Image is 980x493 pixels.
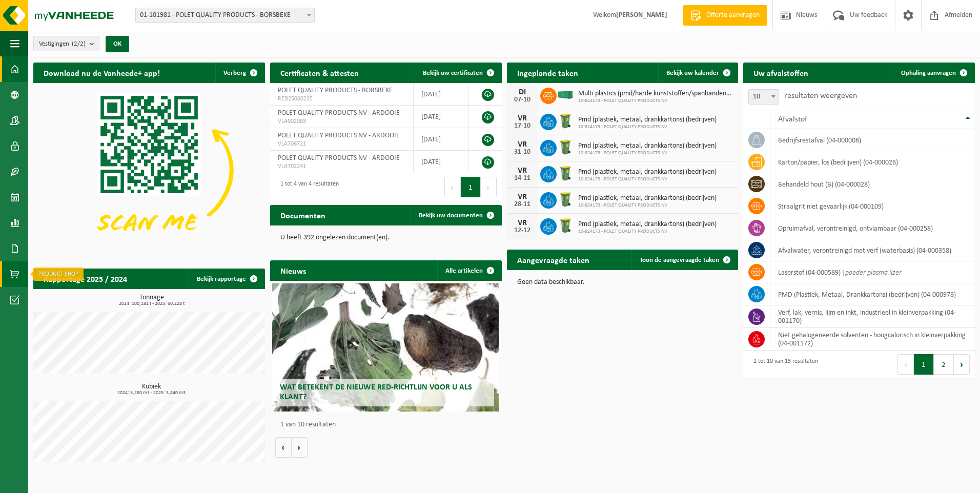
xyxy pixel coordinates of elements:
div: 14-11 [512,175,533,182]
span: 2024: 100,181 t - 2025: 60,228 t [38,301,265,306]
span: Multi plastics (pmd/harde kunststoffen/spanbanden/eps/folie naturel/folie gemeng... [578,90,733,98]
span: VLA702241 [278,162,406,171]
span: Verberg [223,70,246,76]
img: WB-0240-HPE-GN-50 [557,138,574,156]
div: DI [512,88,533,96]
p: U heeft 392 ongelezen document(en). [280,234,492,241]
td: karton/papier, los (bedrijven) (04-000026) [770,151,975,173]
td: [DATE] [414,128,468,151]
td: [DATE] [414,106,468,128]
h2: Nieuws [270,260,316,280]
div: VR [512,219,533,227]
h2: Aangevraagde taken [507,250,600,270]
button: Verberg [215,63,264,83]
td: [DATE] [414,151,468,173]
a: Ophaling aanvragen [893,63,974,83]
span: 10 [748,89,779,105]
span: Bekijk uw documenten [419,212,483,219]
count: (2/2) [72,40,86,47]
a: Wat betekent de nieuwe RED-richtlijn voor u als klant? [272,283,499,412]
td: [DATE] [414,83,468,106]
span: VLA902083 [278,117,406,126]
span: 10-824173 - POLET QUALITY PRODUCTS NV [578,202,717,209]
div: VR [512,140,533,149]
span: 10-824173 - POLET QUALITY PRODUCTS NV [578,229,717,235]
span: 01-101981 - POLET QUALITY PRODUCTS - BORSBEKE [136,8,314,23]
span: POLET QUALITY PRODUCTS - BORSBEKE [278,87,393,94]
td: verf, lak, vernis, lijm en inkt, industrieel in kleinverpakking (04-001170) [770,305,975,328]
span: 2024: 5,280 m3 - 2025: 3,840 m3 [38,391,265,396]
button: Vestigingen(2/2) [33,36,99,51]
span: 10-824173 - POLET QUALITY PRODUCTS NV [578,176,717,182]
span: Offerte aanvragen [704,10,762,20]
span: Pmd (plastiek, metaal, drankkartons) (bedrijven) [578,194,717,202]
span: Pmd (plastiek, metaal, drankkartons) (bedrijven) [578,116,717,124]
span: Afvalstof [778,115,807,124]
button: Next [954,354,970,375]
span: Ophaling aanvragen [901,70,956,76]
a: Bekijk rapportage [189,269,264,289]
div: 07-10 [512,96,533,104]
img: WB-0240-HPE-GN-50 [557,217,574,234]
div: 28-11 [512,201,533,208]
div: 17-10 [512,122,533,130]
span: Pmd (plastiek, metaal, drankkartons) (bedrijven) [578,220,717,229]
button: Volgende [292,437,308,458]
span: Vestigingen [39,36,86,52]
span: VLA706721 [278,140,406,148]
div: 1 tot 10 van 13 resultaten [748,353,818,376]
div: VR [512,167,533,175]
button: 1 [914,354,934,375]
span: Wat betekent de nieuwe RED-richtlijn voor u als klant? [280,383,472,401]
h2: Uw afvalstoffen [743,63,819,83]
button: 2 [934,354,954,375]
td: afvalwater, verontreinigd met verf (waterbasis) (04-000358) [770,239,975,261]
button: Previous [444,177,461,197]
span: 01-101981 - POLET QUALITY PRODUCTS - BORSBEKE [135,8,315,23]
span: Bekijk uw certificaten [423,70,483,76]
button: Vorige [275,437,292,458]
button: OK [106,36,129,52]
td: behandeld hout (B) (04-000028) [770,173,975,195]
img: WB-0240-HPE-GN-50 [557,112,574,130]
td: straalgrit niet gevaarlijk (04-000109) [770,195,975,217]
span: POLET QUALITY PRODUCTS NV - ARDOOIE [278,109,400,117]
h2: Certificaten & attesten [270,63,369,83]
h2: Documenten [270,205,336,225]
img: Download de VHEPlus App [33,83,265,257]
p: 1 van 10 resultaten [280,421,497,428]
span: RED25000235 [278,95,406,103]
img: HK-XC-40-GN-00 [557,90,574,99]
td: niet gehalogeneerde solventen - hoogcalorisch in kleinverpakking (04-001172) [770,328,975,351]
div: VR [512,193,533,201]
span: 10 [749,90,779,104]
button: Next [481,177,497,197]
button: Previous [897,354,914,375]
td: bedrijfsrestafval (04-000008) [770,129,975,151]
a: Bekijk uw documenten [411,205,501,225]
td: opruimafval, verontreinigd, ontvlambaar (04-000258) [770,217,975,239]
label: resultaten weergeven [784,92,857,100]
span: Pmd (plastiek, metaal, drankkartons) (bedrijven) [578,142,717,150]
i: poeder plasma ijzer [845,269,902,277]
span: 10-824173 - POLET QUALITY PRODUCTS NV [578,150,717,156]
span: Pmd (plastiek, metaal, drankkartons) (bedrijven) [578,168,717,176]
span: 10-824173 - POLET QUALITY PRODUCTS NV [578,124,717,130]
a: Bekijk uw certificaten [415,63,501,83]
span: POLET QUALITY PRODUCTS NV - ARDOOIE [278,154,400,162]
a: Toon de aangevraagde taken [631,250,737,270]
div: 12-12 [512,227,533,234]
h3: Tonnage [38,294,265,306]
div: VR [512,114,533,122]
a: Alle artikelen [437,260,501,281]
td: PMD (Plastiek, Metaal, Drankkartons) (bedrijven) (04-000978) [770,283,975,305]
span: 10-824173 - POLET QUALITY PRODUCTS NV [578,98,733,104]
span: Toon de aangevraagde taken [640,257,719,263]
td: laserstof (04-000589) | [770,261,975,283]
h2: Ingeplande taken [507,63,588,83]
h2: Download nu de Vanheede+ app! [33,63,170,83]
span: Bekijk uw kalender [666,70,719,76]
a: Offerte aanvragen [683,5,767,26]
span: POLET QUALITY PRODUCTS NV - ARDOOIE [278,132,400,139]
img: WB-0240-HPE-GN-50 [557,191,574,208]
